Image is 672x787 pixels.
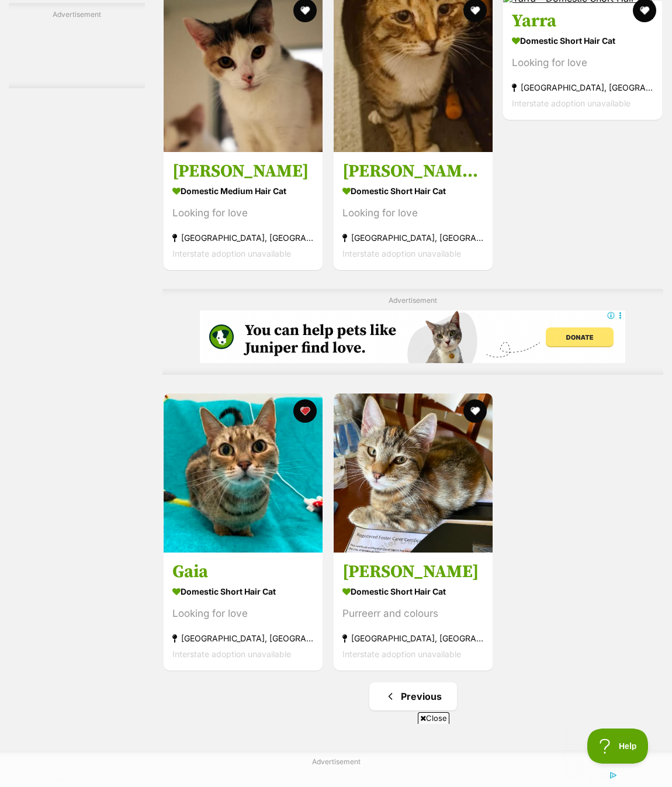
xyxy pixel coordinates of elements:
[418,712,449,724] span: Close
[342,606,484,622] div: Purreerr and colours
[342,649,461,659] span: Interstate adoption unavailable
[164,552,323,671] a: Gaia Domestic Short Hair Cat Looking for love [GEOGRAPHIC_DATA], [GEOGRAPHIC_DATA] Interstate ado...
[53,729,619,781] iframe: Advertisement
[172,606,314,622] div: Looking for love
[162,682,663,710] nav: Pagination
[293,399,317,423] button: favourite
[512,55,653,71] div: Looking for love
[512,10,653,32] h3: Yarra
[172,182,314,199] strong: Domestic Medium Hair Cat
[164,151,323,270] a: [PERSON_NAME] Domestic Medium Hair Cat Looking for love [GEOGRAPHIC_DATA], [GEOGRAPHIC_DATA] Inte...
[172,630,314,646] strong: [GEOGRAPHIC_DATA], [GEOGRAPHIC_DATA]
[172,205,314,221] div: Looking for love
[162,289,663,375] div: Advertisement
[334,151,493,270] a: [PERSON_NAME] 🐾 Domestic Short Hair Cat Looking for love [GEOGRAPHIC_DATA], [GEOGRAPHIC_DATA] Int...
[342,182,484,199] strong: Domestic Short Hair Cat
[164,393,323,553] img: Gaia - Domestic Short Hair Cat
[334,552,493,671] a: [PERSON_NAME] Domestic Short Hair Cat Purreerr and colours [GEOGRAPHIC_DATA], [GEOGRAPHIC_DATA] I...
[463,399,486,423] button: favourite
[172,248,291,258] span: Interstate adoption unavailable
[172,649,291,659] span: Interstate adoption unavailable
[342,248,461,258] span: Interstate adoption unavailable
[512,32,653,49] strong: Domestic Short Hair Cat
[512,80,653,95] strong: [GEOGRAPHIC_DATA], [GEOGRAPHIC_DATA]
[342,583,484,600] strong: Domestic Short Hair Cat
[334,393,493,553] img: AnnA - Domestic Short Hair Cat
[342,630,484,646] strong: [GEOGRAPHIC_DATA], [GEOGRAPHIC_DATA]
[369,682,457,710] a: Previous page
[587,729,649,764] iframe: Help Scout Beacon - Open
[342,160,484,182] h3: [PERSON_NAME] 🐾
[9,3,145,88] div: Advertisement
[172,230,314,246] strong: [GEOGRAPHIC_DATA], [GEOGRAPHIC_DATA]
[342,205,484,221] div: Looking for love
[172,561,314,583] h3: Gaia
[200,310,625,363] iframe: Advertisement
[342,561,484,583] h3: [PERSON_NAME]
[512,98,631,108] span: Interstate adoption unavailable
[172,583,314,600] strong: Domestic Short Hair Cat
[342,230,484,246] strong: [GEOGRAPHIC_DATA], [GEOGRAPHIC_DATA]
[172,160,314,182] h3: [PERSON_NAME]
[503,1,662,120] a: Yarra Domestic Short Hair Cat Looking for love [GEOGRAPHIC_DATA], [GEOGRAPHIC_DATA] Interstate ad...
